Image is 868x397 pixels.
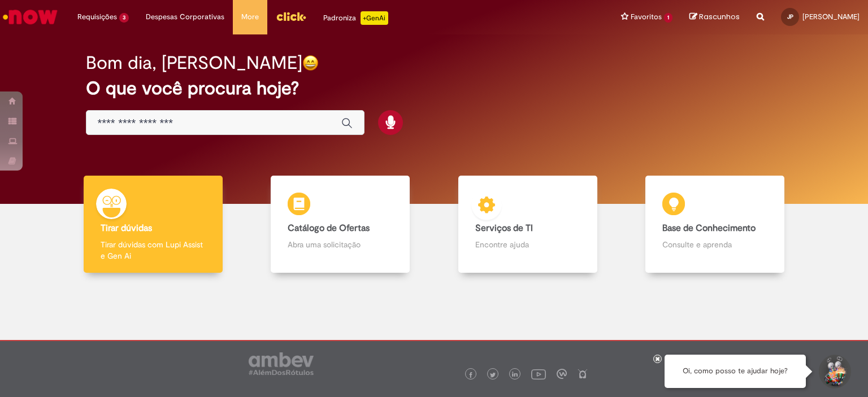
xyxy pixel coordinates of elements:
[578,369,588,379] img: logo_footer_naosei.png
[622,176,809,273] a: Base de Conhecimento Consulte e aprenda
[699,11,740,22] span: Rascunhos
[119,13,129,23] span: 3
[288,239,393,250] p: Abra uma solicitação
[434,176,622,273] a: Serviços de TI Encontre ajuda
[276,8,306,25] img: click_logo_yellow_360x200.png
[247,176,435,273] a: Catálogo de Ofertas Abra uma solicitação
[101,239,206,261] p: Tirar dúvidas com Lupi Assist e Gen Ai
[468,372,474,378] img: logo_footer_facebook.png
[86,53,302,73] h2: Bom dia, [PERSON_NAME]
[631,11,662,23] span: Favoritos
[1,6,59,28] img: ServiceNow
[241,11,259,23] span: More
[475,239,580,250] p: Encontre ajuda
[662,239,767,250] p: Consulte e aprenda
[475,223,533,234] b: Serviços de TI
[512,372,518,378] img: logo_footer_linkedin.png
[664,13,672,23] span: 1
[101,223,152,234] b: Tirar dúvidas
[787,13,793,20] span: JP
[86,78,783,98] h2: O que você procura hoje?
[249,352,314,375] img: logo_footer_ambev_rotulo_gray.png
[557,369,567,379] img: logo_footer_workplace.png
[77,11,117,23] span: Requisições
[802,12,860,21] span: [PERSON_NAME]
[302,55,319,71] img: happy-face.png
[59,176,247,273] a: Tirar dúvidas Tirar dúvidas com Lupi Assist e Gen Ai
[288,223,370,234] b: Catálogo de Ofertas
[146,11,224,23] span: Despesas Corporativas
[490,372,496,378] img: logo_footer_twitter.png
[323,11,388,25] div: Padroniza
[662,223,756,234] b: Base de Conhecimento
[689,12,740,23] a: Rascunhos
[531,367,546,381] img: logo_footer_youtube.png
[665,355,806,388] div: Oi, como posso te ajudar hoje?
[817,355,851,389] button: Iniciar Conversa de Suporte
[361,11,388,25] p: +GenAi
